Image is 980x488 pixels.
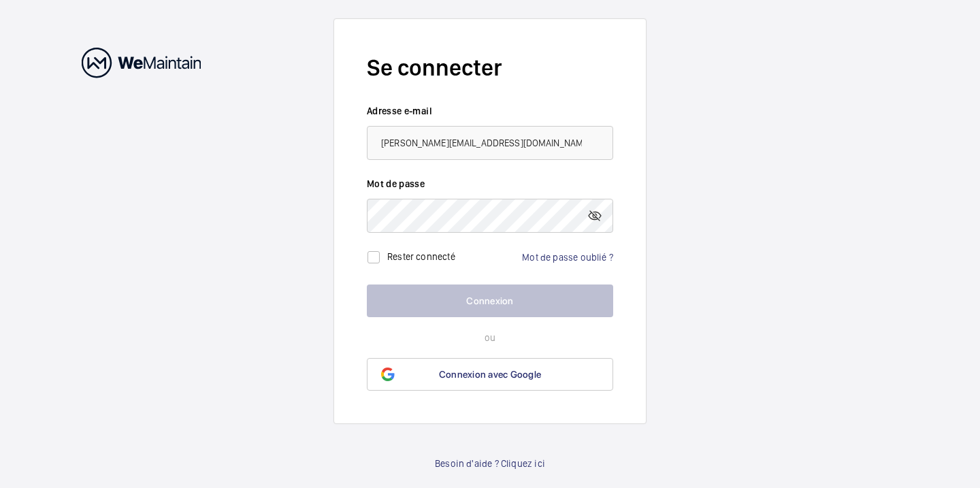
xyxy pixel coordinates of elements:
input: Votre adresse e-mail [367,126,613,160]
label: Mot de passe [367,177,613,191]
h2: Se connecter [367,52,613,84]
button: Connexion [367,284,613,317]
label: Rester connecté [387,250,455,261]
a: Besoin d'aide ? Cliquez ici [435,457,545,470]
p: ou [367,331,613,344]
label: Adresse e-mail [367,104,613,118]
span: Connexion avec Google [439,369,541,380]
a: Mot de passe oublié ? [522,252,613,263]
